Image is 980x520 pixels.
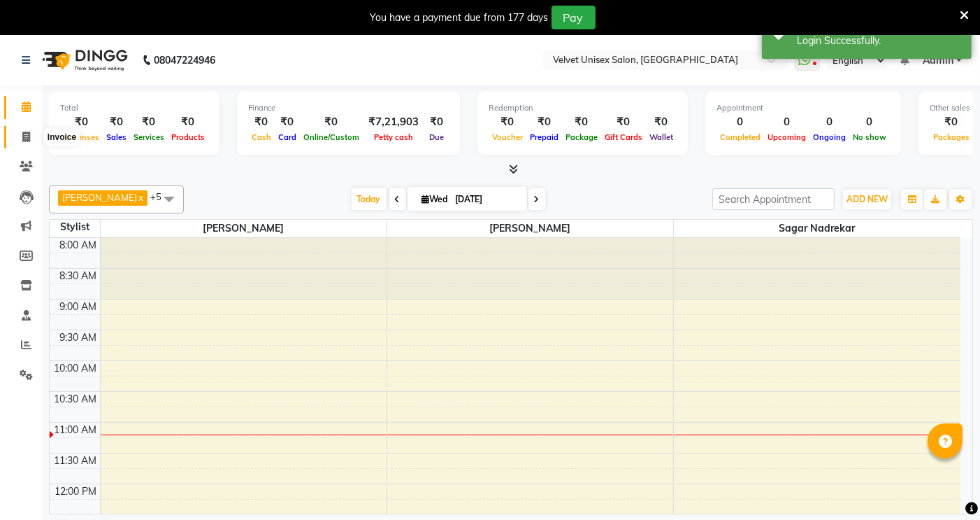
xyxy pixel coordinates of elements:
[248,102,449,114] div: Finance
[168,132,208,142] span: Products
[930,114,973,130] div: ₹0
[57,238,100,253] div: 8:00 AM
[52,423,100,437] div: 11:00 AM
[101,220,387,237] span: [PERSON_NAME]
[764,132,809,142] span: Upcoming
[248,114,275,130] div: ₹0
[712,188,835,210] input: Search Appointment
[103,132,130,142] span: Sales
[552,6,596,29] button: Pay
[248,132,275,142] span: Cash
[300,114,363,130] div: ₹0
[370,10,549,25] div: You have a payment due from 177 days
[154,41,215,80] b: 08047224946
[526,132,562,142] span: Prepaid
[36,41,131,80] img: logo
[674,220,960,237] span: sagar nadrekar
[44,129,80,146] div: Invoice
[419,194,452,204] span: Wed
[130,132,168,142] span: Services
[716,132,764,142] span: Completed
[62,192,137,203] span: [PERSON_NAME]
[849,114,890,130] div: 0
[52,454,100,468] div: 11:30 AM
[846,194,888,204] span: ADD NEW
[526,114,562,130] div: ₹0
[52,484,100,499] div: 12:00 PM
[168,114,208,130] div: ₹0
[452,189,521,210] input: 2025-09-03
[843,190,891,209] button: ADD NEW
[275,114,300,130] div: ₹0
[50,220,100,234] div: Stylist
[387,220,673,237] span: [PERSON_NAME]
[601,132,646,142] span: Gift Cards
[57,300,100,314] div: 9:00 AM
[52,392,100,407] div: 10:30 AM
[57,269,100,283] div: 8:30 AM
[52,361,100,376] div: 10:00 AM
[797,34,961,48] div: Login Successfully.
[300,132,363,142] span: Online/Custom
[562,114,601,130] div: ₹0
[809,114,849,130] div: 0
[716,114,764,130] div: 0
[137,192,143,203] a: x
[930,132,973,142] span: Packages
[489,132,526,142] span: Voucher
[646,114,677,130] div: ₹0
[764,114,809,130] div: 0
[426,132,447,142] span: Due
[489,102,677,114] div: Redemption
[130,114,168,130] div: ₹0
[562,132,601,142] span: Package
[60,114,103,130] div: ₹0
[103,114,130,130] div: ₹0
[489,114,526,130] div: ₹0
[716,102,890,114] div: Appointment
[424,114,449,130] div: ₹0
[849,132,890,142] span: No show
[363,114,424,130] div: ₹7,21,903
[352,188,387,210] span: Today
[150,191,172,202] span: +5
[370,132,417,142] span: Petty cash
[646,132,677,142] span: Wallet
[809,132,849,142] span: Ongoing
[601,114,646,130] div: ₹0
[60,102,208,114] div: Total
[923,53,953,68] span: Admin
[57,330,100,345] div: 9:30 AM
[275,132,300,142] span: Card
